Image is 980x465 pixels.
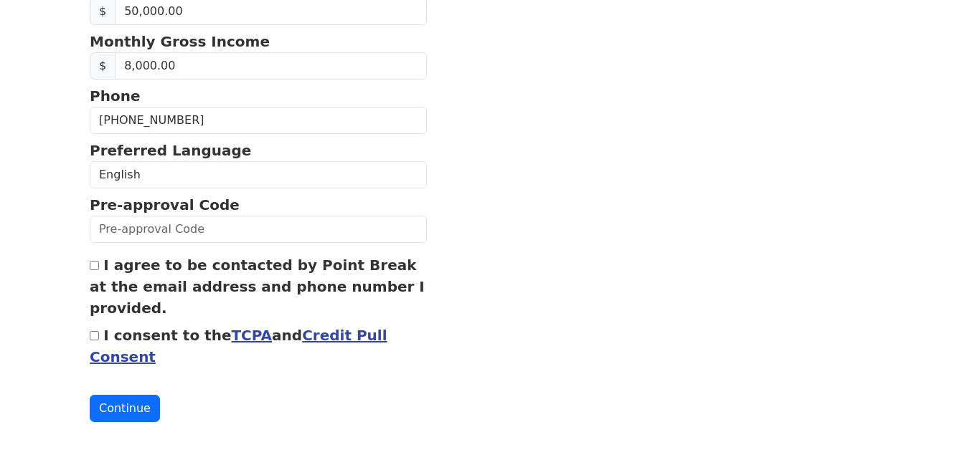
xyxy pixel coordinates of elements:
strong: Preferred Language [90,142,251,159]
strong: Phone [90,87,140,105]
label: I agree to be contacted by Point Break at the email address and phone number I provided. [90,257,425,317]
input: Phone [90,107,427,134]
a: TCPA [231,327,272,344]
button: Continue [90,395,160,422]
span: $ [90,52,116,80]
label: I consent to the and [90,327,387,365]
p: Monthly Gross Income [90,31,427,52]
input: Monthly Gross Income [115,52,427,80]
input: Pre-approval Code [90,216,427,243]
strong: Pre-approval Code [90,196,240,214]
